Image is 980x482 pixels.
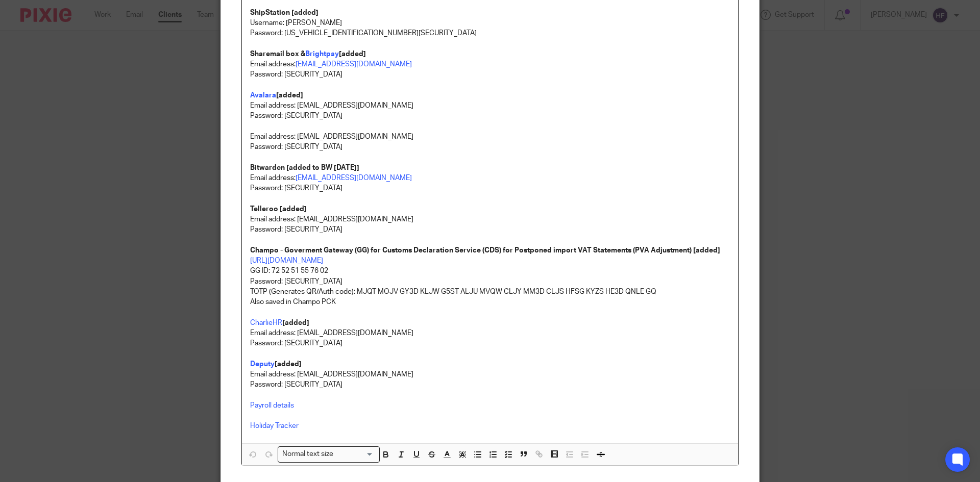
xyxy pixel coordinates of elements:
[250,328,730,338] p: Email address: [EMAIL_ADDRESS][DOMAIN_NAME]
[250,402,294,409] a: Payroll details
[250,257,323,264] a: [URL][DOMAIN_NAME]
[250,266,730,276] p: GG ID: 72 52 51 55 76 02
[250,319,282,326] a: CharlieHR
[296,174,412,182] a: [EMAIL_ADDRESS][DOMAIN_NAME]
[250,164,359,171] strong: Bitwarden [added to BW [DATE]]
[250,361,275,368] a: Deputy
[250,276,730,287] p: Password: [SECURITY_DATA]
[250,69,730,80] p: Password: [SECURITY_DATA]
[278,446,380,462] div: Search for option
[280,449,336,460] span: Normal text size
[250,422,299,429] a: Holiday Tracker
[282,319,309,326] strong: [added]
[250,369,730,379] p: Email address: [EMAIL_ADDRESS][DOMAIN_NAME]
[250,9,318,16] strong: ShipStation [added]
[250,50,305,58] strong: Sharemail box &
[250,111,730,121] p: Password: [SECURITY_DATA]
[250,18,730,28] p: Username: [PERSON_NAME]
[305,50,339,58] a: Brightpay
[250,214,730,224] p: Email address: [EMAIL_ADDRESS][DOMAIN_NAME]
[250,206,307,213] strong: Telleroo [added]
[339,50,366,58] strong: [added]
[250,224,730,235] p: Password: [SECURITY_DATA]
[250,100,730,111] p: Email address: [EMAIL_ADDRESS][DOMAIN_NAME]
[250,183,730,193] p: Password: [SECURITY_DATA]
[250,247,720,254] strong: Champo - Goverment Gateway (GG) for Customs Declaration Service (CDS) for Postponed import VAT St...
[250,297,730,307] p: Also saved in Champo PCK
[296,61,412,68] a: [EMAIL_ADDRESS][DOMAIN_NAME]
[250,28,730,38] p: Password: [US_VEHICLE_IDENTIFICATION_NUMBER][SECURITY_DATA]
[250,173,730,183] p: Email address:
[276,92,303,99] strong: [added]
[250,379,730,390] p: Password: [SECURITY_DATA]
[337,449,374,460] input: Search for option
[250,59,730,69] p: Email address:
[275,361,302,368] strong: [added]
[250,92,276,99] a: Avalara
[250,287,730,297] p: TOTP (Generates QR/Auth code): MJQT MOJV GY3D KLJW G5ST ALJU MVQW CLJY MM3D CLJS HFSG KYZS HE3D Q...
[250,338,730,348] p: Password: [SECURITY_DATA]
[250,132,730,142] p: Email address: [EMAIL_ADDRESS][DOMAIN_NAME]
[250,142,730,152] p: Password: [SECURITY_DATA]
